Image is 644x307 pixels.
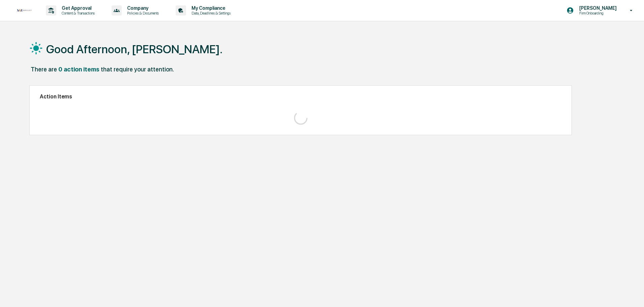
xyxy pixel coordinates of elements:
[101,66,174,73] div: that require your attention.
[46,42,223,56] h1: Good Afternoon, [PERSON_NAME].
[122,11,162,16] p: Policies & Documents
[574,5,620,11] p: [PERSON_NAME]
[40,93,561,100] h2: Action Items
[574,11,620,16] p: Firm Onboarding
[16,8,32,13] img: logo
[122,5,162,11] p: Company
[186,5,234,11] p: My Compliance
[56,5,98,11] p: Get Approval
[58,66,99,73] div: 0 action items
[56,11,98,16] p: Content & Transactions
[31,66,57,73] div: There are
[186,11,234,16] p: Data, Deadlines & Settings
